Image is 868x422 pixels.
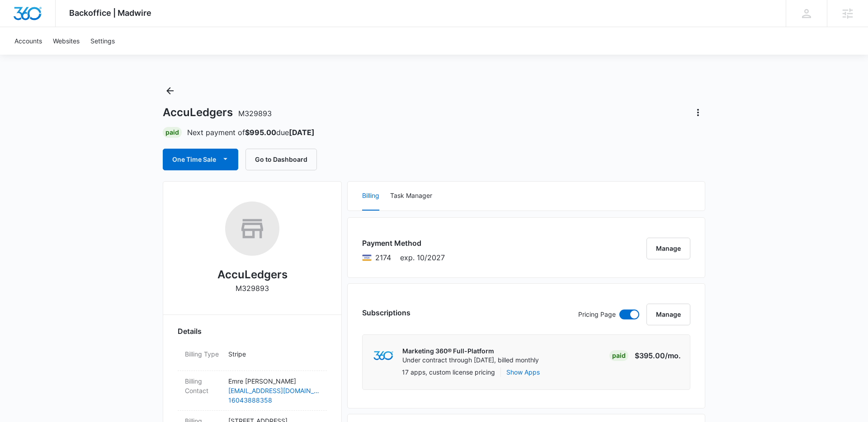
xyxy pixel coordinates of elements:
dt: Billing Type [185,349,221,359]
strong: [DATE] [289,128,315,137]
a: Accounts [9,27,47,55]
p: Emre [PERSON_NAME] [228,376,320,386]
span: Backoffice | Madwire [69,8,151,18]
button: Go to Dashboard [245,149,317,170]
span: Details [178,326,202,337]
p: Stripe [228,349,320,359]
button: Task Manager [390,182,432,211]
button: Show Apps [506,367,540,377]
h2: AccuLedgers [217,267,288,283]
p: 17 apps, custom license pricing [402,367,495,377]
strong: $995.00 [245,128,276,137]
img: marketing360Logo [373,351,393,361]
span: Visa ending with [375,252,391,263]
button: Billing [362,182,379,211]
p: $395.00 [635,350,681,361]
h3: Payment Method [362,238,445,249]
div: Paid [163,127,182,138]
button: One Time Sale [163,149,238,170]
button: Actions [691,105,705,120]
h1: AccuLedgers [163,106,272,119]
span: /mo. [665,351,681,360]
a: 16043888358 [228,395,320,405]
button: Manage [646,238,690,259]
a: [EMAIL_ADDRESS][DOMAIN_NAME] [228,386,320,395]
a: Settings [85,27,120,55]
p: Under contract through [DATE], billed monthly [402,356,539,365]
h3: Subscriptions [362,307,410,318]
a: Websites [47,27,85,55]
span: exp. 10/2027 [400,252,445,263]
button: Manage [646,304,690,325]
p: M329893 [236,283,269,294]
div: Billing TypeStripe [178,344,327,371]
span: M329893 [238,109,272,118]
p: Marketing 360® Full-Platform [402,347,539,356]
dt: Billing Contact [185,376,221,395]
p: Next payment of due [187,127,315,138]
p: Pricing Page [578,309,616,319]
button: Back [163,84,177,98]
div: Paid [609,350,628,361]
div: Billing ContactEmre [PERSON_NAME][EMAIL_ADDRESS][DOMAIN_NAME]16043888358 [178,371,327,411]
